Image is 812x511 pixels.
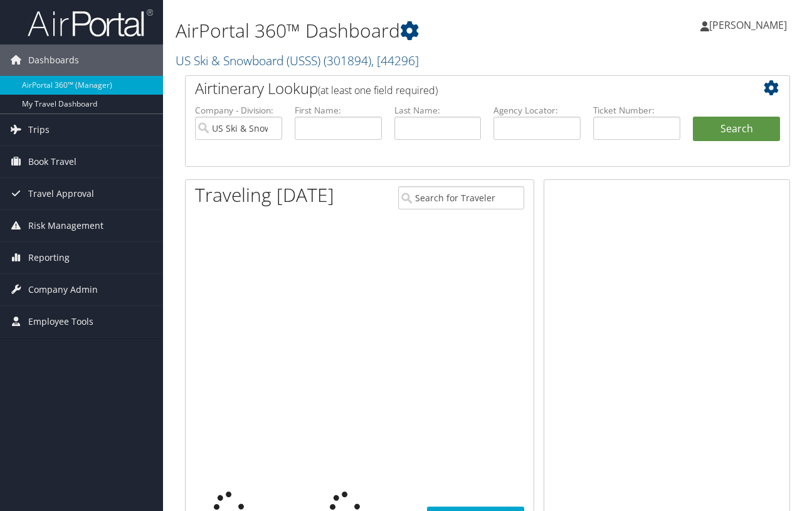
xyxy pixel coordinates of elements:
[593,104,680,117] label: Ticket Number:
[371,52,419,69] span: , [ 44296 ]
[28,210,103,241] span: Risk Management
[176,18,591,44] h1: AirPortal 360™ Dashboard
[709,18,787,32] span: [PERSON_NAME]
[28,274,98,305] span: Company Admin
[394,104,482,117] label: Last Name:
[693,117,780,142] button: Search
[28,178,94,209] span: Travel Approval
[295,104,382,117] label: First Name:
[700,6,799,44] a: [PERSON_NAME]
[195,104,282,117] label: Company - Division:
[324,52,371,69] span: ( 301894 )
[28,146,76,177] span: Book Travel
[195,78,730,99] h2: Airtinerary Lookup
[28,306,93,337] span: Employee Tools
[493,104,581,117] label: Agency Locator:
[28,114,50,145] span: Trips
[318,83,438,97] span: (at least one field required)
[28,242,70,273] span: Reporting
[195,182,334,208] h1: Traveling [DATE]
[28,45,79,76] span: Dashboards
[176,52,419,69] a: US Ski & Snowboard (USSS)
[398,186,524,209] input: Search for Traveler
[28,8,153,38] img: airportal-logo.png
